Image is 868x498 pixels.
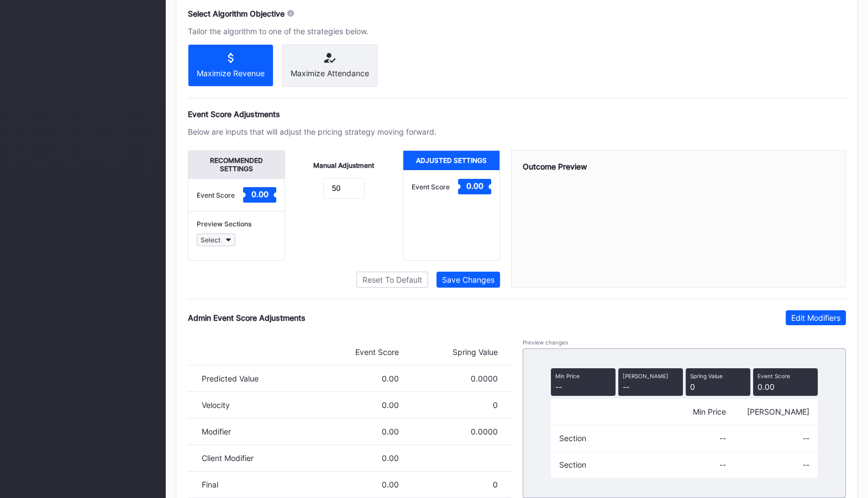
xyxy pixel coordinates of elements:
[202,480,301,489] div: Final
[301,374,399,383] div: 0.00
[188,109,846,119] div: Event Score Adjustments
[197,191,235,199] div: Event Score
[399,374,498,383] div: 0.0000
[559,433,643,443] div: Section
[523,339,846,346] div: Preview changes
[301,347,399,357] div: Event Score
[362,275,422,284] div: Reset To Default
[757,373,813,379] div: Event Score
[301,427,399,436] div: 0.00
[686,368,750,396] div: 0
[643,433,726,443] div: --
[301,400,399,410] div: 0.00
[442,275,495,284] div: Save Changes
[301,480,399,489] div: 0.00
[726,460,809,469] div: --
[201,236,220,244] div: Select
[291,68,369,78] div: Maximize Attendance
[466,181,483,190] text: 0.00
[726,407,809,416] div: [PERSON_NAME]
[197,68,265,78] div: Maximize Revenue
[188,9,285,18] div: Select Algorithm Objective
[643,407,726,416] div: Min Price
[618,368,683,396] div: --
[399,427,498,436] div: 0.0000
[555,373,611,379] div: Min Price
[197,220,276,228] div: Preview Sections
[356,272,428,288] button: Reset To Default
[403,151,499,170] div: Adjusted Settings
[188,27,436,36] div: Tailor the algorithm to one of the strategies below.
[753,368,818,396] div: 0.00
[559,460,643,469] div: Section
[202,453,301,463] div: Client Modifier
[202,427,301,436] div: Modifier
[690,373,746,379] div: Spring Value
[643,460,726,469] div: --
[202,374,301,383] div: Predicted Value
[197,234,235,246] button: Select
[412,183,450,191] div: Event Score
[786,310,846,325] button: Edit Modifiers
[623,373,678,379] div: [PERSON_NAME]
[551,368,616,396] div: --
[726,433,809,443] div: --
[791,313,840,322] div: Edit Modifiers
[313,161,374,169] div: Manual Adjustment
[301,453,399,463] div: 0.00
[399,400,498,410] div: 0
[188,127,436,136] div: Below are inputs that will adjust the pricing strategy moving forward.
[188,313,306,322] div: Admin Event Score Adjustments
[399,480,498,489] div: 0
[436,272,500,288] button: Save Changes
[399,347,498,357] div: Spring Value
[523,162,835,171] div: Outcome Preview
[202,400,301,410] div: Velocity
[251,189,268,199] text: 0.00
[188,151,285,178] div: Recommended Settings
